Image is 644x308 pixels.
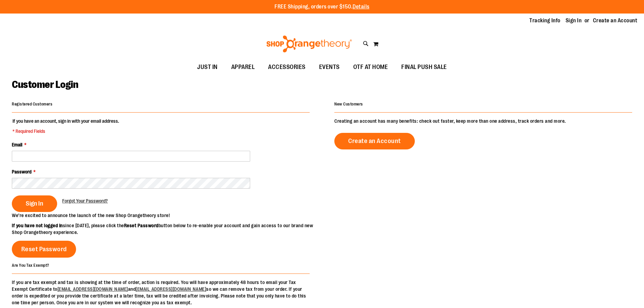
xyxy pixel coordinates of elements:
span: JUST IN [197,60,218,75]
strong: Registered Customers [12,102,52,106]
p: We’re excited to announce the launch of the new Shop Orangetheory store! [12,212,322,219]
span: APPAREL [231,60,255,75]
img: Shop Orangetheory [265,35,353,52]
a: Create an Account [593,17,638,24]
span: ACCESSORIES [268,60,306,75]
a: ACCESSORIES [261,60,312,75]
strong: New Customers [334,102,363,106]
a: Details [353,4,369,10]
p: since [DATE], please click the button below to re-enable your account and gain access to our bran... [12,222,322,236]
a: Create an Account [334,133,415,149]
span: * Required Fields [13,128,119,135]
a: OTF AT HOME [347,60,395,75]
p: Creating an account has many benefits: check out faster, keep more than one address, track orders... [334,118,632,124]
span: Create an Account [348,137,401,145]
p: FREE Shipping, orders over $150. [275,3,369,11]
span: Password [12,169,31,174]
span: Reset Password [21,245,67,253]
a: FINAL PUSH SALE [395,60,454,75]
a: [EMAIL_ADDRESS][DOMAIN_NAME] [57,286,128,292]
strong: If you have not logged in [12,223,63,228]
strong: Reset Password [124,223,159,228]
span: FINAL PUSH SALE [401,60,447,75]
legend: If you have an account, sign in with your email address. [12,118,120,135]
a: Reset Password [12,241,76,258]
span: Email [12,142,22,147]
a: Tracking Info [529,17,560,24]
a: EVENTS [312,60,347,75]
a: Forgot Your Password? [62,197,108,204]
span: Customer Login [12,79,78,90]
span: Forgot Your Password? [62,198,108,204]
strong: Are You Tax Exempt? [12,263,49,267]
button: Sign In [12,195,57,212]
a: APPAREL [224,60,262,75]
a: Sign In [566,17,582,24]
span: EVENTS [319,60,340,75]
span: Sign In [26,200,43,207]
a: [EMAIL_ADDRESS][DOMAIN_NAME] [136,286,206,292]
a: JUST IN [190,60,224,75]
span: OTF AT HOME [353,60,388,75]
p: If you are tax exempt and tax is showing at the time of order, action is required. You will have ... [12,279,310,306]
